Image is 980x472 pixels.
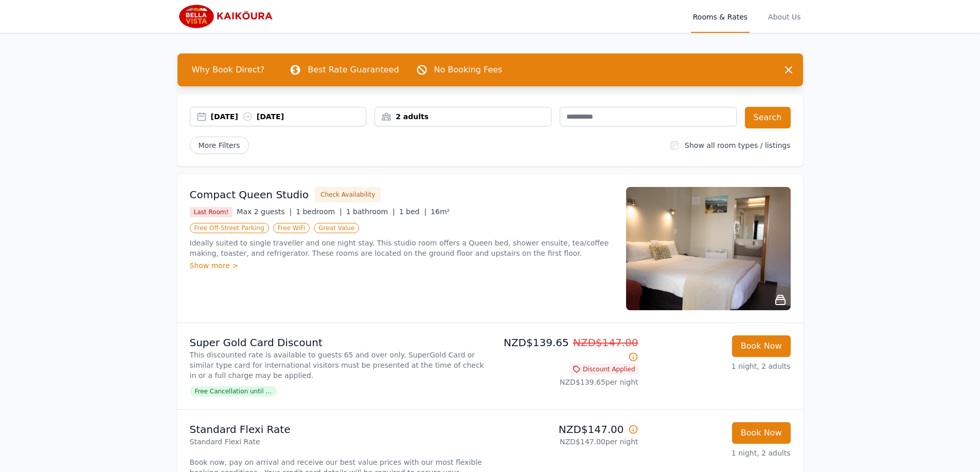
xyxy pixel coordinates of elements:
p: NZD$147.00 [494,422,638,437]
button: Check Availability [315,187,381,202]
button: Search [745,107,791,128]
span: Free Cancellation until ... [190,386,277,397]
p: Super Gold Card Discount [190,335,486,350]
h3: Compact Queen Studio [190,187,309,202]
span: More Filters [190,137,249,154]
span: 1 bedroom | [296,207,342,216]
img: Bella Vista Kaikoura [177,4,277,29]
span: Why Book Direct? [184,60,273,80]
span: Free WiFi [273,223,310,233]
p: Ideally suited to single traveller and one night stay. This studio room offers a Queen bed, showe... [190,238,614,258]
p: 1 night, 2 adults [647,448,791,458]
p: This discounted rate is available to guests 65 and over only. SuperGold Card or similar type card... [190,350,486,381]
p: 1 night, 2 adults [647,361,791,371]
label: Show all room types / listings [685,141,790,149]
button: Book Now [732,335,791,357]
div: Show more > [190,260,614,271]
p: NZD$139.65 [494,335,638,364]
span: Discount Applied [569,364,638,374]
button: Book Now [732,422,791,444]
p: NZD$139.65 per night [494,377,638,387]
p: NZD$147.00 per night [494,437,638,447]
span: NZD$147.00 [573,336,638,349]
div: [DATE] [DATE] [211,111,366,122]
div: 2 adults [375,111,551,122]
p: Standard Flexi Rate [190,422,486,437]
span: 16m² [431,207,450,216]
span: Max 2 guests | [237,207,292,216]
span: Free Off-Street Parking [190,223,269,233]
p: Best Rate Guaranteed [308,64,399,76]
span: 1 bathroom | [346,207,395,216]
span: Great Value [314,223,359,233]
span: Last Room! [190,207,233,217]
span: 1 bed | [399,207,426,216]
p: No Booking Fees [434,64,503,76]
